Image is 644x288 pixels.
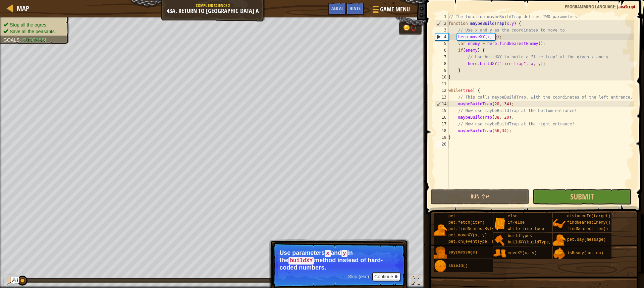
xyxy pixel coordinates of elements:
[567,251,603,255] span: isReady(action)
[567,237,606,242] span: pet.say(message)
[435,94,448,101] div: 13
[565,3,615,10] span: Programming language
[435,34,448,40] div: 4
[553,217,566,230] img: portrait.png
[448,227,514,231] span: pet.findNearestByType(type)
[567,220,611,225] span: findNearestEnemy()
[448,233,487,238] span: pet.moveXY(x, y)
[435,134,448,141] div: 19
[448,214,456,219] span: pet
[508,251,537,255] span: moveXY(x, y)
[367,3,414,18] button: Game Menu
[533,189,631,205] button: Submit
[493,217,506,230] img: portrait.png
[435,101,448,107] div: 14
[508,227,544,231] span: while-true loop
[435,141,448,148] div: 20
[435,67,448,74] div: 9
[409,274,422,288] button: Toggle fullscreen
[380,5,410,14] span: Game Menu
[493,247,506,260] img: portrait.png
[617,3,636,10] span: JavaScript
[508,214,518,219] span: else
[325,250,331,257] code: x
[348,274,369,279] span: Skip (esc)
[341,250,347,257] code: y
[372,272,400,281] button: Continue
[3,37,19,43] span: Goals
[435,27,448,34] div: 3
[448,239,511,244] span: pet.on(eventType, handler)
[567,227,608,231] span: findNearestItem()
[435,80,448,87] div: 11
[570,191,594,202] span: Submit
[435,74,448,80] div: 10
[435,60,448,67] div: 8
[508,234,532,238] span: buildTypes
[435,114,448,121] div: 16
[448,220,485,225] span: pet.fetch(item)
[448,250,477,255] span: say(message)
[3,28,64,35] li: Save all the peasants.
[3,274,17,288] button: Ctrl + P: Pause
[17,4,29,13] span: Map
[508,220,525,225] span: if/else
[434,224,447,236] img: portrait.png
[328,3,346,15] button: Ask AI
[11,277,19,285] button: Ask AI
[331,5,343,11] span: Ask AI
[435,121,448,127] div: 17
[434,260,447,273] img: portrait.png
[10,29,56,34] span: Save all the peasants.
[434,246,447,259] img: portrait.png
[350,5,361,11] span: Hints
[411,23,418,33] div: 0
[435,13,448,20] div: 1
[448,264,468,268] span: shield()
[10,22,48,27] span: Stop all the ogres.
[435,54,448,60] div: 7
[553,247,566,260] img: portrait.png
[435,47,448,54] div: 6
[493,234,506,246] img: portrait.png
[13,4,29,13] a: Map
[615,3,617,10] span: :
[435,107,448,114] div: 15
[567,214,611,219] span: distanceTo(target)
[508,240,566,245] span: buildXY(buildType, x, y)
[435,87,448,94] div: 12
[435,127,448,134] div: 18
[22,37,46,43] span: Success!
[3,21,64,28] li: Stop all the ogres.
[553,234,566,246] img: portrait.png
[435,20,448,27] div: 2
[435,40,448,47] div: 5
[19,37,22,43] span: :
[279,249,398,271] p: Use parameters and in the method instead of hard-coded numbers.
[431,189,529,205] button: Run ⇧↵
[399,21,422,35] div: Team 'humans' has 0 gold.
[288,257,314,265] code: buildXY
